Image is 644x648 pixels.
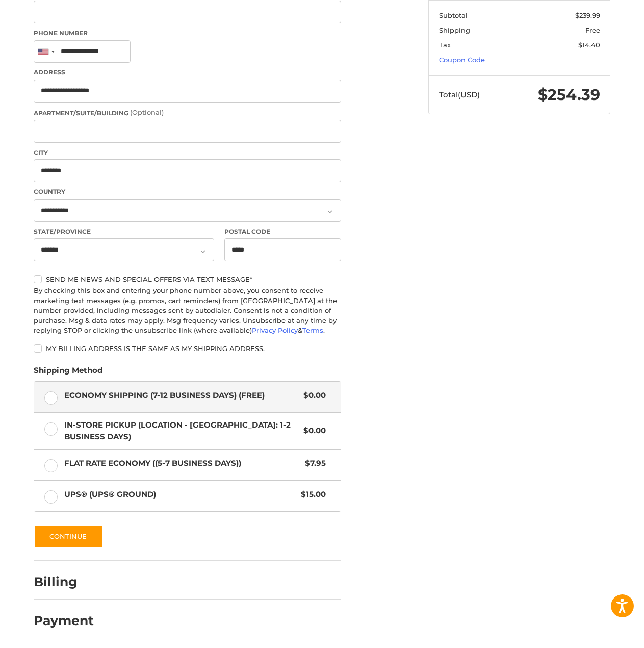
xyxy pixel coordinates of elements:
label: Country [34,187,341,196]
div: By checking this box and entering your phone number above, you consent to receive marketing text ... [34,286,341,336]
span: Flat Rate Economy ((5-7 Business Days)) [64,458,300,469]
a: Privacy Policy [252,326,298,334]
span: Economy Shipping (7-12 Business Days) (Free) [64,390,299,402]
span: $14.40 [578,41,600,49]
small: (Optional) [130,108,164,116]
button: Continue [34,525,103,548]
a: Terms [302,326,323,334]
label: Postal Code [224,227,342,236]
span: Total (USD) [439,90,480,99]
a: Coupon Code [439,56,485,64]
span: Tax [439,41,451,49]
iframe: Google Customer Reviews [560,620,644,648]
label: Send me news and special offers via text message* [34,275,341,283]
span: Free [585,26,600,34]
label: Phone Number [34,29,341,38]
span: In-Store Pickup (Location - [GEOGRAPHIC_DATA]: 1-2 BUSINESS DAYS) [64,419,299,442]
label: Address [34,68,341,77]
div: United States: +1 [34,41,58,63]
span: $7.95 [300,458,326,469]
label: Apartment/Suite/Building [34,108,341,118]
label: State/Province [34,227,214,236]
span: UPS® (UPS® Ground) [64,489,296,501]
span: Shipping [439,26,470,34]
span: $0.00 [298,390,326,402]
legend: Shipping Method [34,365,102,381]
h2: Billing [34,574,93,590]
label: My billing address is the same as my shipping address. [34,344,341,353]
span: $15.00 [296,489,326,501]
span: $0.00 [298,425,326,437]
label: City [34,148,341,157]
span: Subtotal [439,11,468,19]
span: $254.39 [538,85,600,104]
span: $239.99 [575,11,600,19]
h2: Payment [34,613,94,629]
